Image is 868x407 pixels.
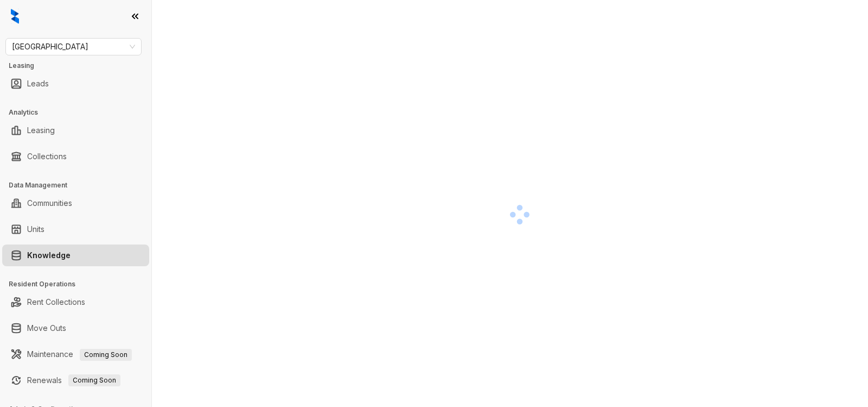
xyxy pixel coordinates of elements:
h3: Analytics [9,108,151,117]
a: Leads [27,73,49,95]
li: Leads [2,73,149,95]
li: Renewals [2,370,149,391]
a: Communities [27,192,72,214]
a: Knowledge [27,245,71,266]
span: Fairfield [12,39,135,55]
h3: Data Management [9,180,151,190]
h3: Resident Operations [9,279,151,289]
a: Collections [27,146,67,167]
a: Leasing [27,120,55,141]
h3: Leasing [9,61,151,71]
span: Coming Soon [80,349,132,361]
a: Rent Collections [27,291,85,313]
li: Communities [2,192,149,214]
li: Knowledge [2,245,149,266]
li: Move Outs [2,317,149,339]
img: logo [11,9,19,24]
a: Move Outs [27,317,66,339]
li: Collections [2,146,149,167]
a: Units [27,218,44,240]
li: Rent Collections [2,291,149,313]
li: Units [2,218,149,240]
li: Maintenance [2,343,149,365]
span: Coming Soon [68,374,120,386]
a: RenewalsComing Soon [27,370,120,391]
li: Leasing [2,120,149,141]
